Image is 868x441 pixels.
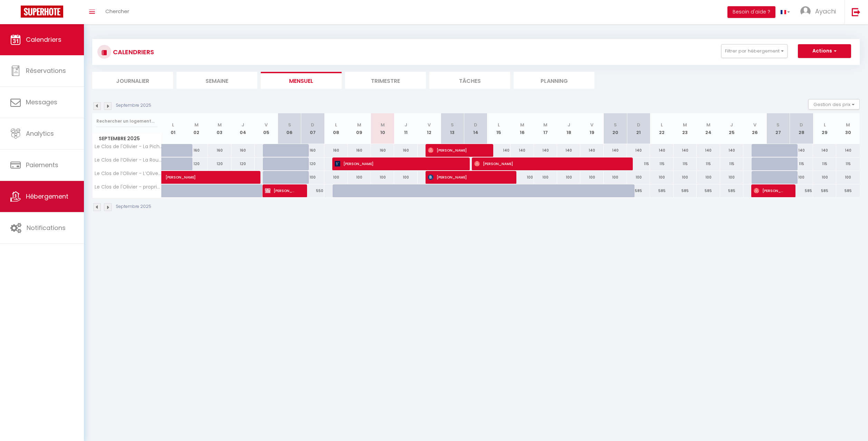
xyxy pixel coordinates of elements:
abbr: V [753,122,756,128]
th: 14 [464,113,487,144]
div: 115 [813,157,836,170]
abbr: J [404,122,407,128]
button: Besoin d'aide ? [727,6,775,18]
div: 550 [301,184,324,197]
th: 15 [487,113,511,144]
th: 05 [255,113,278,144]
button: Filtrer par hébergement [721,44,788,58]
abbr: M [357,122,361,128]
span: [PERSON_NAME] [428,171,505,184]
img: ... [800,6,811,17]
div: 160 [371,144,394,157]
div: 140 [627,144,650,157]
th: 16 [511,113,534,144]
div: 115 [836,157,860,170]
div: 160 [324,144,347,157]
th: 03 [208,113,231,144]
th: 06 [278,113,301,144]
div: 140 [650,144,673,157]
abbr: L [824,122,826,128]
li: Planning [514,72,594,89]
span: Le Clos de l'Olivier - La Picholine [94,144,163,149]
th: 10 [371,113,394,144]
div: 100 [604,171,627,184]
div: 140 [697,144,720,157]
span: Le Clos de l’Olivier - L’Olivette [94,171,163,176]
abbr: D [311,122,314,128]
li: Journalier [92,72,173,89]
th: 12 [418,113,441,144]
div: 100 [580,171,603,184]
div: 585 [836,184,860,197]
th: 21 [627,113,650,144]
th: 09 [348,113,371,144]
div: 100 [790,171,813,184]
th: 18 [557,113,580,144]
span: Messages [26,98,57,106]
abbr: S [451,122,454,128]
abbr: S [288,122,291,128]
span: [PERSON_NAME] [335,157,458,170]
div: 100 [697,171,720,184]
span: Paiements [26,161,58,169]
abbr: D [474,122,477,128]
abbr: M [194,122,199,128]
div: 115 [697,157,720,170]
div: 100 [348,171,371,184]
div: 100 [394,171,417,184]
div: 160 [394,144,417,157]
th: 26 [743,113,766,144]
th: 08 [324,113,347,144]
div: 115 [650,157,673,170]
div: 585 [813,184,836,197]
span: Le Clos de l'Olivier - propriété 20 couchages [94,184,163,190]
div: 160 [185,144,208,157]
span: Septembre 2025 [93,134,161,144]
abbr: V [590,122,593,128]
div: 585 [674,184,697,197]
img: logout [852,8,860,16]
div: 140 [813,144,836,157]
div: 100 [627,171,650,184]
span: [PERSON_NAME] [754,184,784,197]
abbr: V [428,122,431,128]
abbr: D [637,122,640,128]
div: 585 [720,184,743,197]
th: 24 [697,113,720,144]
div: 100 [836,171,860,184]
th: 23 [674,113,697,144]
div: 585 [650,184,673,197]
th: 11 [394,113,417,144]
abbr: M [520,122,524,128]
th: 04 [231,113,255,144]
div: 115 [674,157,697,170]
input: Rechercher un logement... [96,115,158,127]
abbr: M [683,122,687,128]
li: Tâches [429,72,510,89]
th: 07 [301,113,324,144]
p: Septembre 2025 [116,203,151,210]
span: Ayachi [815,7,836,16]
button: Actions [798,44,851,58]
abbr: M [706,122,710,128]
div: 100 [557,171,580,184]
abbr: L [335,122,337,128]
div: 160 [301,144,324,157]
div: 100 [650,171,673,184]
th: 01 [162,113,185,144]
div: 140 [534,144,557,157]
div: 585 [627,184,650,197]
p: Septembre 2025 [116,102,151,109]
th: 27 [766,113,790,144]
abbr: M [381,122,385,128]
div: 140 [511,144,534,157]
div: 140 [580,144,603,157]
div: 100 [511,171,534,184]
div: 140 [487,144,511,157]
div: 160 [208,144,231,157]
th: 29 [813,113,836,144]
a: [PERSON_NAME] [162,171,185,184]
abbr: S [776,122,780,128]
div: 140 [557,144,580,157]
th: 20 [604,113,627,144]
